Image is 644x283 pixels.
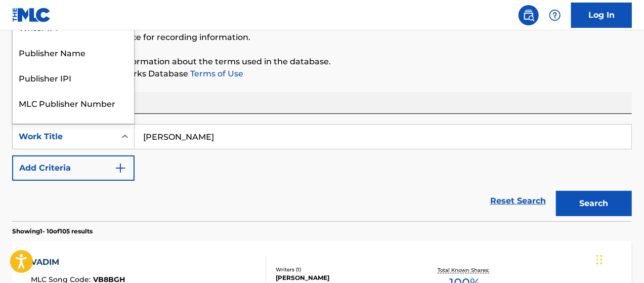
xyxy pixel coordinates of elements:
[12,124,632,221] form: Search Form
[519,5,539,25] a: Public Search
[593,234,644,283] iframe: Chat Widget
[12,56,632,68] p: Please for more information about the terms used in the database.
[571,3,632,28] a: Log In
[593,234,644,283] div: Виджет чата
[545,5,565,25] div: Help
[13,65,134,90] div: Publisher IPI
[438,266,492,274] p: Total Known Shares:
[596,245,603,275] div: Перетащить
[276,273,413,282] div: [PERSON_NAME]
[12,8,51,22] img: MLC Logo
[276,266,413,273] div: Writers ( 1 )
[188,69,243,78] a: Terms of Use
[31,256,125,268] div: VADIM
[114,162,126,174] img: 9d2ae6d4665cec9f34b9.svg
[12,227,93,236] p: Showing 1 - 10 of 105 results
[12,68,632,80] p: Please review the Musical Works Database
[13,90,134,115] div: MLC Publisher Number
[12,31,632,44] p: It is not an authoritative source for recording information.
[13,115,134,141] div: Work Title
[13,39,134,65] div: Publisher Name
[12,155,135,181] button: Add Criteria
[549,9,561,21] img: help
[19,131,110,143] div: Work Title
[523,9,535,21] img: search
[485,190,551,212] a: Reset Search
[556,191,632,216] button: Search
